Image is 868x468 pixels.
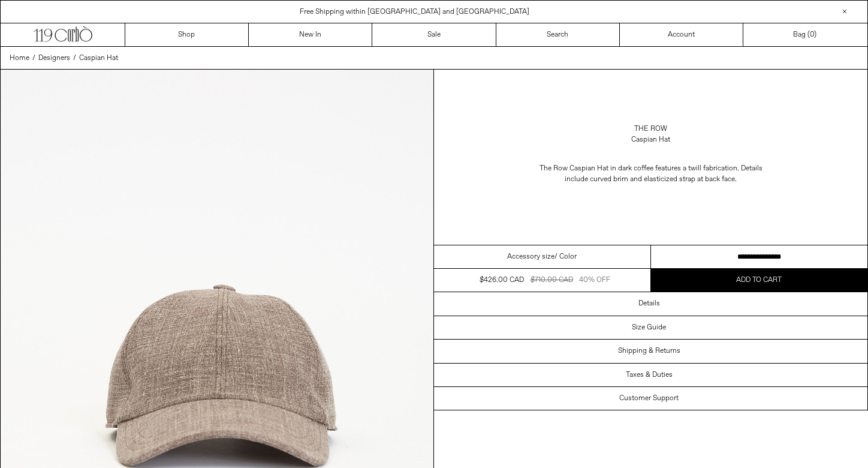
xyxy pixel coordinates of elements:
[507,251,554,262] span: Accessory size
[38,53,70,63] span: Designers
[531,275,573,286] div: $710.00 CAD
[810,29,816,40] span: )
[10,53,29,63] span: Home
[736,275,782,285] span: Add to cart
[579,275,610,286] div: 40% OFF
[10,53,29,64] a: Home
[496,23,620,46] a: Search
[38,53,70,64] a: Designers
[125,23,249,46] a: Shop
[618,347,680,355] h3: Shipping & Returns
[619,394,679,403] h3: Customer Support
[634,124,667,134] a: The Row
[32,53,35,64] span: /
[300,7,529,17] a: Free Shipping within [GEOGRAPHIC_DATA] and [GEOGRAPHIC_DATA]
[651,269,868,292] button: Add to cart
[620,23,743,46] a: Account
[626,371,673,379] h3: Taxes & Duties
[79,53,118,63] span: Caspian Hat
[73,53,76,64] span: /
[638,299,660,308] h3: Details
[743,23,867,46] a: Bag ()
[631,134,670,145] div: Caspian Hat
[531,157,771,191] p: The Row Caspian Hat in dark coffee features a twill fabrication. Details include curved brim and el
[372,23,496,46] a: Sale
[480,275,524,286] div: $426.00 CAD
[79,53,118,64] a: Caspian Hat
[554,251,577,262] span: / Color
[632,323,666,332] h3: Size Guide
[249,23,372,46] a: New In
[810,30,814,40] span: 0
[649,175,737,184] span: asticized strap at back face.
